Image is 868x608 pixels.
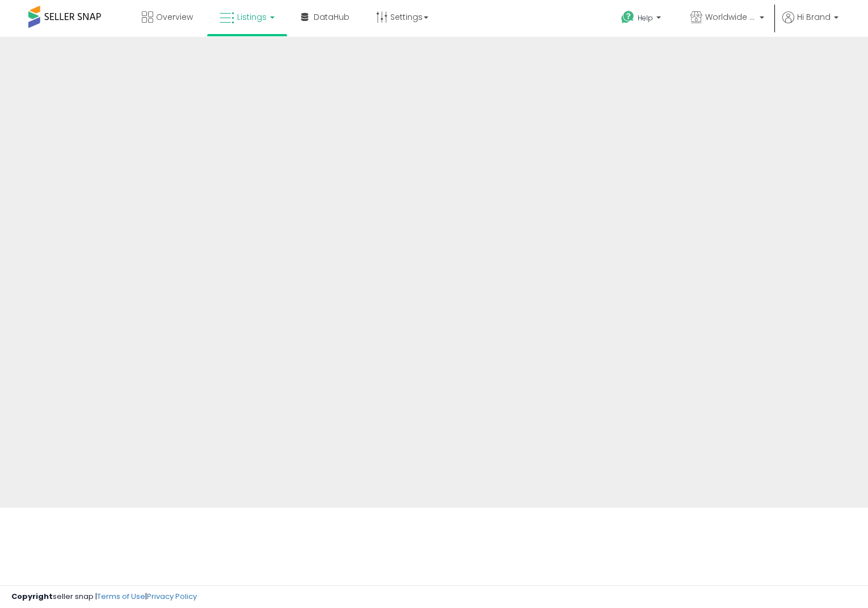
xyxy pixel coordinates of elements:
a: Hi Brand [782,11,838,37]
i: Get Help [621,10,635,24]
span: Overview [156,11,193,23]
span: Listings [237,11,267,23]
span: Help [638,13,653,23]
span: Worldwide Nutrition [705,11,756,23]
a: Help [612,2,672,37]
span: Hi Brand [797,11,831,23]
span: DataHub [314,11,349,23]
